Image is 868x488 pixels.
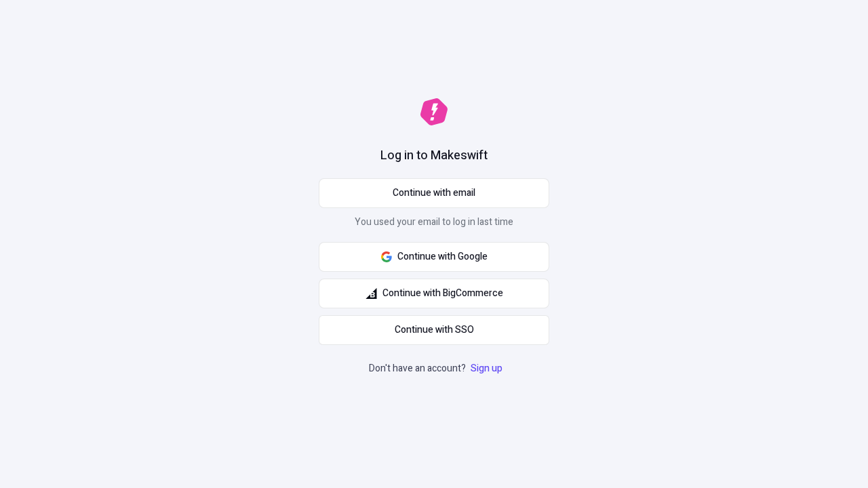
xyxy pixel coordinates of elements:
a: Continue with SSO [319,315,549,345]
button: Continue with Google [319,242,549,272]
button: Continue with BigCommerce [319,279,549,308]
p: You used your email to log in last time [319,215,549,235]
span: Continue with BigCommerce [382,286,503,301]
p: Don't have an account? [369,361,505,376]
span: Continue with Google [397,249,488,264]
a: Sign up [468,361,505,375]
h1: Log in to Makeswift [380,147,488,165]
span: Continue with email [393,186,475,201]
button: Continue with email [319,178,549,208]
